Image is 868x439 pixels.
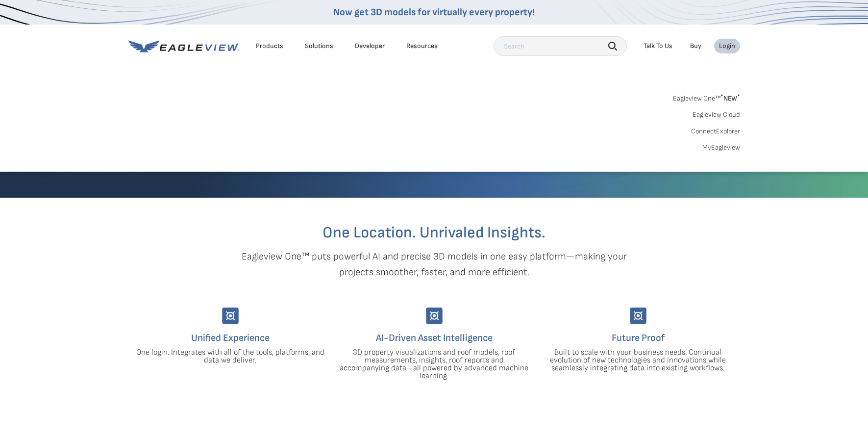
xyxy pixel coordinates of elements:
h4: Future Proof [544,330,733,346]
p: Built to scale with your business needs. Continual evolution of new technologies and innovations ... [544,349,733,372]
a: ConnectExplorer [691,127,740,136]
h4: AI-Driven Asset Intelligence [340,330,529,346]
a: MyEagleview [702,143,740,152]
p: Eagleview One™ puts powerful AI and precise 3D models in one easy platform—making your projects s... [224,249,644,280]
img: Group-9744.svg [222,308,239,324]
div: Products [256,42,283,51]
p: 3D property visualizations and roof models, roof measurements, insights, roof reports and accompa... [340,349,529,380]
a: Developer [355,42,385,51]
div: Talk To Us [644,42,672,51]
a: Now get 3D models for virtually every property! [333,6,535,18]
a: Eagleview One™*NEW* [673,91,740,103]
input: Search [494,36,627,56]
img: Group-9744.svg [630,308,646,324]
h2: One Location. Unrivaled Insights. [136,225,733,241]
p: One login. Integrates with all of the tools, platforms, and data we deliver. [136,349,325,364]
h4: Unified Experience [136,330,325,346]
a: Eagleview Cloud [693,110,740,119]
a: Buy [690,42,701,51]
span: NEW [720,94,740,103]
div: Login [719,42,735,51]
img: Group-9744.svg [426,308,443,324]
div: Resources [406,42,438,51]
div: Solutions [305,42,333,51]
